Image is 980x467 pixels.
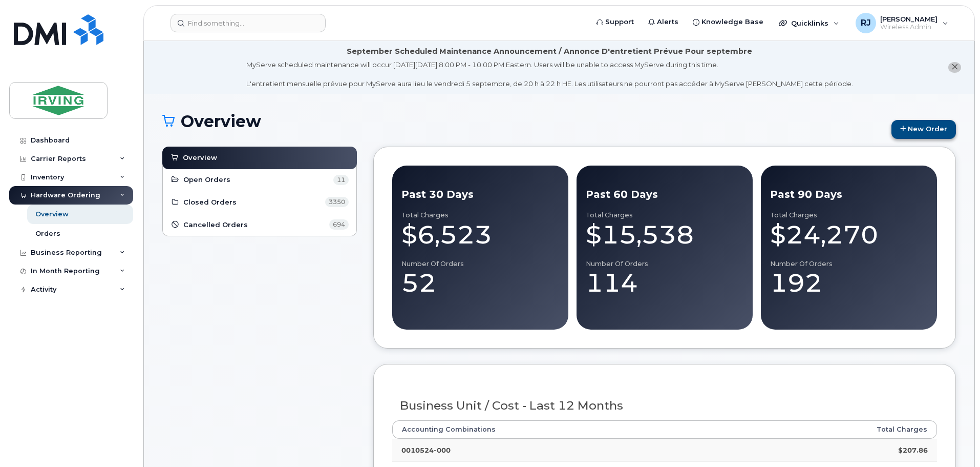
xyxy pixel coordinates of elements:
div: Total Charges [401,211,559,219]
div: $15,538 [586,219,743,250]
div: Number of Orders [401,260,559,268]
div: Past 30 Days [401,187,559,202]
a: Cancelled Orders 694 [171,218,349,231]
h3: Business Unit / Cost - Last 12 Months [400,399,930,412]
div: Total Charges [770,211,928,219]
span: Closed Orders [183,197,237,207]
div: Number of Orders [770,260,928,268]
div: Past 60 Days [586,187,743,202]
span: 3350 [325,197,349,207]
button: close notification [948,62,961,73]
h1: Overview [162,112,886,130]
div: MyServe scheduled maintenance will occur [DATE][DATE] 8:00 PM - 10:00 PM Eastern. Users will be u... [246,60,853,89]
a: New Order [891,120,956,139]
div: Total Charges [586,211,743,219]
span: 694 [329,219,349,230]
div: Past 90 Days [770,187,928,202]
div: 192 [770,268,928,298]
span: Cancelled Orders [183,220,248,230]
strong: $207.86 [898,446,928,454]
div: $24,270 [770,219,928,250]
div: Number of Orders [586,260,743,268]
span: 11 [333,175,349,185]
th: Total Charges [748,420,937,439]
a: Closed Orders 3350 [171,196,349,209]
div: 52 [401,268,559,298]
a: Overview [170,152,349,164]
strong: 0010524-000 [401,446,451,454]
div: 114 [586,268,743,298]
th: Accounting Combinations [392,420,748,439]
span: Overview [183,153,217,163]
span: Open Orders [183,175,230,185]
div: September Scheduled Maintenance Announcement / Annonce D'entretient Prévue Pour septembre [347,46,752,57]
a: Open Orders 11 [171,174,349,186]
div: $6,523 [401,219,559,250]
